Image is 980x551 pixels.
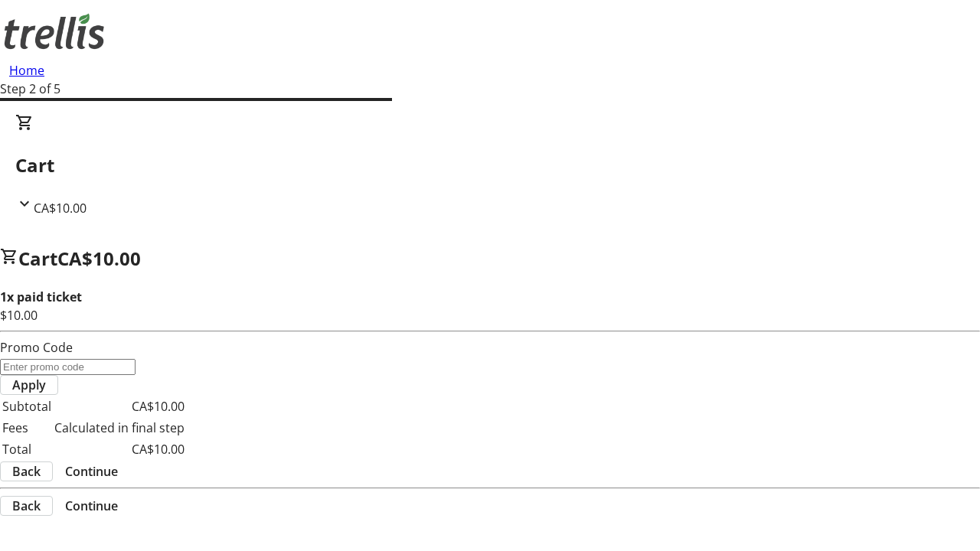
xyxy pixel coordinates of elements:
[2,396,52,416] td: Subtotal
[15,152,965,179] h2: Cart
[65,462,118,481] span: Continue
[12,497,41,515] span: Back
[65,497,118,515] span: Continue
[53,497,130,515] button: Continue
[2,439,52,459] td: Total
[12,376,46,394] span: Apply
[57,246,141,271] span: CA$10.00
[2,418,52,438] td: Fees
[34,200,87,217] span: CA$10.00
[54,418,185,438] td: Calculated in final step
[54,439,185,459] td: CA$10.00
[15,113,965,217] div: CartCA$10.00
[53,462,130,481] button: Continue
[12,462,41,481] span: Back
[18,246,57,271] span: Cart
[54,396,185,416] td: CA$10.00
